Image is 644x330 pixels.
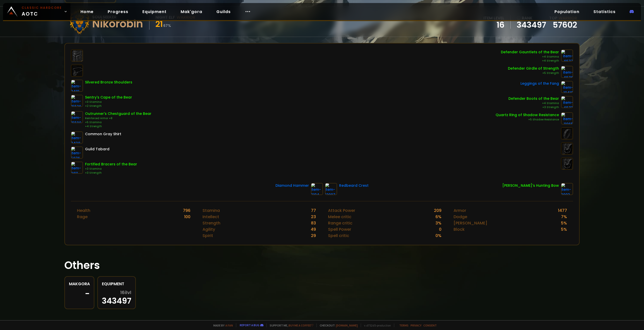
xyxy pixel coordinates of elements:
div: Defender Girdle of Strength [508,66,559,71]
div: [PERSON_NAME] [454,220,487,226]
div: Health [77,207,90,214]
div: Makgora [69,281,90,287]
div: Strength [203,220,220,226]
img: item-15526 [71,95,83,107]
div: +3 Stamina [85,167,137,171]
div: Redbeard Crest [339,183,369,188]
div: Fortified Bracers of the Bear [85,162,137,167]
a: Progress [104,7,132,17]
div: +3 Strength [85,171,137,175]
a: 343497 [517,21,546,29]
div: +3 Stamina [85,100,132,104]
span: v. d752d5 - production [361,323,391,327]
span: Made by [210,323,233,327]
div: 29 [311,232,316,239]
div: Sentry's Cape of the Bear [85,95,132,100]
img: item-12997 [325,183,337,195]
span: 21 [155,18,163,30]
div: 49 [311,226,316,232]
img: item-3481 [71,80,83,92]
div: +2 Strength [85,104,132,108]
h1: Others [64,257,580,273]
a: a fan [225,323,233,327]
div: Agility [203,226,215,232]
a: Buy me a coffee [289,323,313,327]
div: Spell Power [328,226,351,232]
div: Range critic [328,220,352,226]
img: item-2903 [561,183,573,195]
div: 7 % [561,214,567,220]
img: item-5976 [71,147,83,159]
div: Reinforced Armor +8 [85,116,151,120]
div: 0 [439,226,441,232]
a: Home [76,7,98,17]
small: 67 % [163,23,171,28]
img: item-6576 [561,66,573,78]
div: - [69,290,90,298]
a: Classic HardcoreAOTC [3,3,70,20]
div: Spirit [203,232,213,239]
div: 5 % [561,226,567,232]
div: +5 Strength [508,71,559,75]
img: item-15500 [71,111,83,123]
div: Attack Power [328,207,355,214]
a: Consent [423,323,437,327]
img: item-11965 [561,112,573,124]
div: Defender Gauntlets of the Bear [501,50,559,55]
img: item-6577 [561,50,573,62]
div: Intellect [203,214,219,220]
div: Rage [77,214,88,220]
span: Checkout [316,323,358,327]
a: Report a bug [240,323,259,327]
div: +4 Strength [501,59,559,63]
div: 5 % [561,220,567,226]
img: item-9811 [71,162,83,174]
div: 1477 [558,207,567,214]
div: +3 Strength [508,105,559,109]
div: Leggings of the Fang [520,81,559,86]
div: 796 [183,207,190,214]
div: 77 [311,207,316,214]
div: Melee critic [328,214,351,220]
div: Diamond Hammer [275,183,309,188]
div: Defender Boots of the Bear [508,96,559,101]
div: +4 Stamina [501,55,559,59]
div: Common Gray Shirt [85,131,121,137]
div: Guild Tabard [85,147,109,152]
a: Equipment16ilvl343497 [97,276,136,309]
div: Spell critic [328,232,349,239]
div: 343497 [102,290,131,305]
div: 100 [184,214,190,220]
div: Stamina [203,207,220,214]
div: 6 % [435,214,441,220]
a: Privacy [411,323,421,327]
div: Quartz Ring of Shadow Resistance [496,112,559,118]
a: Terms [399,323,409,327]
div: +4 Stamina [508,101,559,105]
img: item-6573 [561,96,573,108]
img: item-2194 [311,183,323,195]
img: item-3428 [71,131,83,144]
span: 16 ilvl [120,290,131,295]
div: Block [454,226,465,232]
a: Guilds [212,7,235,17]
div: +5 Stamina [85,120,151,124]
div: +4 Strength [85,124,151,128]
div: Silvered Bronze Shoulders [85,80,132,85]
span: AOTC [22,6,62,18]
div: Armor [454,207,466,214]
a: [DOMAIN_NAME] [336,323,358,327]
div: Equipment [102,281,131,287]
div: +5 Shadow Resistance [496,118,559,122]
div: 0 % [435,232,441,239]
a: Population [550,7,583,17]
div: 3 % [435,220,441,226]
div: 23 [311,214,316,220]
div: 16 [484,21,504,29]
a: 57602 [553,19,577,30]
div: [PERSON_NAME]'s Hunting Bow [502,183,559,188]
img: item-10410 [561,81,573,93]
div: Dodge [454,214,467,220]
small: Classic Hardcore [22,6,62,10]
div: 83 [311,220,316,226]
